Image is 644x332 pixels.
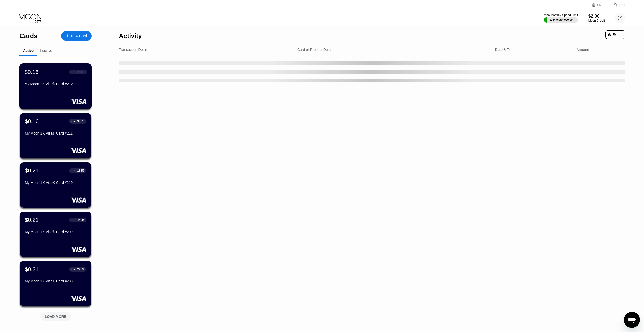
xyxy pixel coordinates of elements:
[25,69,39,75] div: $0.16
[61,31,92,41] div: New Card
[25,167,39,174] div: $0.21
[619,3,625,7] div: FAQ
[25,279,86,283] div: My Moon 1X Visa® Card #208
[20,261,91,306] div: $0.21● ● ● ●2969My Moon 1X Visa® Card #208
[77,70,84,74] div: 8713
[592,3,607,8] div: EN
[624,312,640,328] iframe: Mesajlaşma penceresini başlatma düğmesi
[588,14,605,23] div: $2.90Moon Credit
[607,3,625,8] div: FAQ
[37,310,75,321] div: LOAD MORE
[25,217,39,223] div: $0.21
[549,18,573,21] div: $764.94 / $4,000.00
[544,13,578,17] div: Visa Monthly Spend Limit
[40,49,52,53] div: Inactive
[25,118,39,125] div: $0.16
[77,218,84,222] div: 4495
[608,33,623,37] div: Export
[577,48,589,52] div: Amount
[71,219,76,221] div: ● ● ● ●
[119,48,147,52] div: Transaction Detail
[25,82,87,86] div: My Moon 1X Visa® Card #212
[495,48,514,52] div: Date & Time
[71,34,87,38] div: New Card
[19,32,37,40] div: Cards
[25,266,39,273] div: $0.21
[588,19,605,23] div: Moon Credit
[544,13,578,23] div: Visa Monthly Spend Limit$764.94/$4,000.00
[71,121,76,122] div: ● ● ● ●
[77,268,84,271] div: 2969
[20,113,91,158] div: $0.16● ● ● ●3735My Moon 1X Visa® Card #211
[20,64,91,109] div: $0.16● ● ● ●8713My Moon 1X Visa® Card #212
[25,131,86,135] div: My Moon 1X Visa® Card #211
[588,14,605,19] div: $2.90
[77,169,84,172] div: 1885
[605,30,625,39] div: Export
[25,181,86,185] div: My Moon 1X Visa® Card #210
[297,48,333,52] div: Card or Product Detail
[597,3,601,7] div: EN
[45,314,67,319] div: LOAD MORE
[71,170,76,171] div: ● ● ● ●
[72,71,77,73] div: ● ● ● ●
[119,32,142,40] div: Activity
[20,212,91,257] div: $0.21● ● ● ●4495My Moon 1X Visa® Card #209
[23,49,34,53] div: Active
[71,269,76,270] div: ● ● ● ●
[20,162,91,208] div: $0.21● ● ● ●1885My Moon 1X Visa® Card #210
[77,120,84,123] div: 3735
[25,230,86,234] div: My Moon 1X Visa® Card #209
